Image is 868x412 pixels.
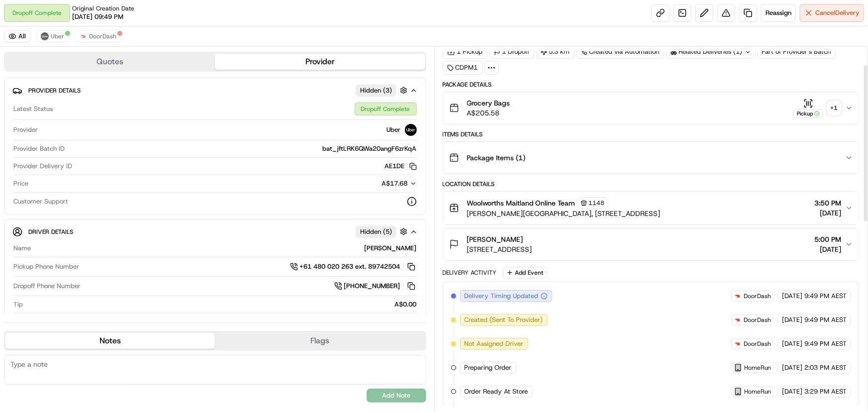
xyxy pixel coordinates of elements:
span: Order Ready At Store [465,387,528,396]
div: Pickup [793,109,823,118]
span: 2:03 PM AEST [804,363,847,372]
span: Pickup Phone Number [13,262,79,271]
span: [PHONE_NUMBER] [344,282,400,291]
button: Package Items (1) [443,142,860,174]
button: Quotes [5,54,215,70]
button: Driver DetailsHidden (5) [12,223,418,240]
span: bat_jftLRK6QWa20angF6zrKqA [323,144,417,153]
span: [DATE] [782,292,802,301]
button: Notes [5,333,215,349]
a: Created via Automation [577,45,664,59]
button: [PERSON_NAME][STREET_ADDRESS]5:00 PM[DATE] [443,228,860,260]
span: 3:29 PM AEST [804,387,847,396]
span: Provider Details [28,87,81,95]
button: A$17.68 [329,179,417,188]
div: 1 Dropoff [489,45,534,59]
button: Provider DetailsHidden (3) [12,82,418,99]
span: Provider Batch ID [13,144,65,153]
div: Package Details [443,81,860,89]
button: Pickup [793,99,823,118]
span: Woolworths Maitland Online Team [467,198,576,208]
span: 3:50 PM [814,198,841,208]
button: Reassign [761,4,796,22]
button: Uber [36,30,69,42]
div: 1 Pickup [443,45,487,59]
span: 5:00 PM [814,234,841,244]
span: 1148 [589,199,605,207]
span: Preparing Order [465,363,512,372]
span: Uber [387,125,401,134]
button: AE1DE [385,162,417,171]
button: Provider [215,54,425,70]
span: Tip [13,300,23,309]
span: [DATE] [782,363,802,372]
span: DoorDash [744,316,771,324]
span: +61 480 020 263 ext. 89742504 [300,262,400,271]
span: Reassign [766,8,791,17]
span: [DATE] 09:49 PM [72,12,123,21]
span: 9:49 PM AEST [804,292,847,301]
button: All [4,30,30,42]
span: Price [13,179,28,188]
button: Woolworths Maitland Online Team1148[PERSON_NAME][GEOGRAPHIC_DATA], [STREET_ADDRESS]3:50 PM[DATE] [443,192,860,224]
span: DoorDash [744,292,771,300]
span: A$205.58 [467,108,510,118]
div: Delivery Activity [443,269,497,277]
div: Location Details [443,180,860,188]
span: Cancel Delivery [815,8,860,17]
span: Driver Details [28,228,73,236]
span: Hidden ( 3 ) [360,86,392,95]
button: Hidden (5) [356,225,410,238]
span: [DATE] [814,208,841,218]
span: Uber [51,32,64,40]
div: Related Deliveries (1) [666,45,756,59]
span: DoorDash [89,32,116,40]
div: [PERSON_NAME] [35,244,417,253]
span: Hidden ( 5 ) [360,227,392,236]
span: A$17.68 [382,179,408,188]
div: 5.3 km [536,45,575,59]
span: 9:49 PM AEST [804,339,847,348]
button: CancelDelivery [800,4,864,22]
span: HomeRun [744,364,771,372]
span: Delivery Timing Updated [465,292,539,301]
div: CDPM1 [443,61,482,75]
span: [DATE] [782,339,802,348]
img: uber-new-logo.jpeg [405,124,417,136]
span: [STREET_ADDRESS] [467,244,532,254]
span: [PERSON_NAME][GEOGRAPHIC_DATA], [STREET_ADDRESS] [467,208,661,218]
img: doordash_logo_v2.png [79,32,87,40]
img: doordash_logo_v2.png [734,316,742,324]
span: [DATE] [782,387,802,396]
a: +61 480 020 263 ext. 89742504 [290,261,417,272]
span: Created (Sent To Provider) [465,315,543,324]
div: Items Details [443,130,860,138]
span: Dropoff Phone Number [13,282,81,291]
div: A$0.00 [27,300,417,309]
img: uber-new-logo.jpeg [41,32,49,40]
span: Provider Delivery ID [13,162,72,171]
button: DoorDash [75,30,121,42]
span: Original Creation Date [72,4,134,12]
img: doordash_logo_v2.png [734,292,742,300]
span: Grocery Bags [467,98,510,108]
span: Customer Support [13,197,68,206]
div: + 1 [827,101,841,115]
span: 9:49 PM AEST [804,315,847,324]
span: Name [13,244,31,253]
span: HomeRun [744,388,771,396]
button: Grocery BagsA$205.58Pickup+1 [443,92,860,124]
button: Flags [215,333,425,349]
span: DoorDash [744,340,771,348]
button: Pickup+1 [793,99,841,118]
button: Add Event [503,267,547,279]
span: Latest Status [13,104,53,113]
span: Package Items ( 1 ) [467,153,526,163]
span: [DATE] [782,315,802,324]
a: [PHONE_NUMBER] [334,281,417,292]
img: doordash_logo_v2.png [734,340,742,348]
span: Not Assigned Driver [465,339,524,348]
